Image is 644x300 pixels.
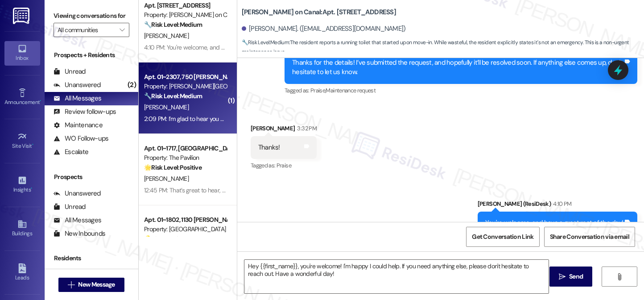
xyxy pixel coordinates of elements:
[551,199,571,208] div: 4:10 PM
[549,267,593,287] button: Send
[277,162,291,169] span: Praise
[144,144,227,153] div: Apt. 01~1717, [GEOGRAPHIC_DATA][PERSON_NAME]
[292,58,623,77] div: Thanks for the details! I’ve submitted the request, and hopefully it’ll be resolved soon. If anyt...
[54,80,101,90] div: Unanswered
[58,278,124,292] button: New Message
[78,280,115,289] span: New Message
[310,87,326,94] span: Praise ,
[54,121,103,130] div: Maintenance
[58,23,115,37] input: All communities
[144,72,227,82] div: Apt. 01~2307, 750 [PERSON_NAME]
[550,232,629,242] span: Share Conversation via email
[144,82,227,91] div: Property: [PERSON_NAME][GEOGRAPHIC_DATA]
[68,281,74,288] i: 
[31,185,32,192] span: •
[144,32,189,40] span: [PERSON_NAME]
[144,215,227,225] div: Apt. 01~1802, 1130 [PERSON_NAME]
[472,232,533,242] span: Get Conversation Link
[478,199,637,212] div: [PERSON_NAME] (ResiDesk)
[54,134,108,143] div: WO Follow-ups
[13,8,31,24] img: ResiDesk Logo
[40,98,41,104] span: •
[242,39,289,46] strong: 🔧 Risk Level: Medium
[242,8,396,17] b: [PERSON_NAME] on Canal: Apt. [STREET_ADDRESS]
[32,142,33,148] span: •
[144,21,202,29] strong: 🔧 Risk Level: Medium
[144,225,227,234] div: Property: [GEOGRAPHIC_DATA]
[4,217,40,241] a: Buildings
[54,229,105,238] div: New Inbounds
[45,172,138,182] div: Prospects
[54,9,129,23] label: Viewing conversations for
[295,124,316,133] div: 3:32 PM
[544,227,635,247] button: Share Conversation via email
[258,143,280,152] div: Thanks!
[569,272,583,281] span: Send
[125,78,138,92] div: (2)
[54,67,86,76] div: Unread
[144,163,202,171] strong: 🌟 Risk Level: Positive
[616,273,623,280] i: 
[4,261,40,285] a: Leads
[251,159,317,172] div: Tagged as:
[144,153,227,162] div: Property: The Pavilion
[242,38,644,57] span: : The resident reports a running toilet that started upon move-in. While wasteful, the resident e...
[242,24,406,33] div: [PERSON_NAME]. ([EMAIL_ADDRESS][DOMAIN_NAME])
[45,254,138,263] div: Residents
[54,202,86,212] div: Unread
[120,26,124,33] i: 
[485,218,623,228] div: You're welcome, and have a great rest of the day!
[466,227,539,247] button: Get Conversation Link
[4,129,40,153] a: Site Visit •
[144,43,294,51] div: 4:10 PM: You're welcome, and have a great rest of the day!
[54,94,101,103] div: All Messages
[144,175,189,183] span: [PERSON_NAME]
[559,273,566,280] i: 
[144,92,202,100] strong: 🔧 Risk Level: Medium
[54,147,88,157] div: Escalate
[244,260,549,293] textarea: Hey {{first_name}}, you're welcome! I'm happy I could help. If you need anything else, please don...
[4,41,40,65] a: Inbox
[326,87,376,94] span: Maintenance request
[144,1,227,10] div: Apt. [STREET_ADDRESS]
[54,189,101,198] div: Unanswered
[251,124,317,136] div: [PERSON_NAME]
[45,50,138,60] div: Prospects + Residents
[144,235,191,243] strong: 💡 Risk Level: Low
[144,103,189,111] span: [PERSON_NAME]
[285,84,637,97] div: Tagged as:
[144,10,227,20] div: Property: [PERSON_NAME] on Canal
[54,216,101,225] div: All Messages
[54,107,116,117] div: Review follow-ups
[4,173,40,197] a: Insights •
